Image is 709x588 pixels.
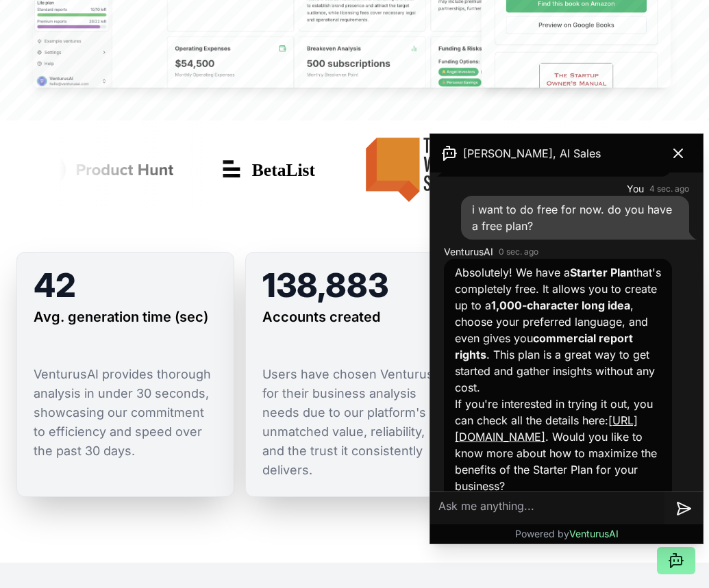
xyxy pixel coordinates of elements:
p: VenturusAI provides thorough analysis in under 30 seconds, showcasing our commitment to efficienc... [34,365,217,461]
p: Powered by [515,527,619,541]
h3: Accounts created [262,307,380,327]
span: i want to do free for now. do you have a free plan? [472,203,672,233]
time: 4 sec. ago [649,183,689,194]
span: VenturusAI [569,528,619,539]
h3: Avg. generation time (sec) [34,307,208,327]
strong: 1,000-character long idea [491,298,630,312]
span: VenturusAI [444,245,493,259]
img: Product Hunt [5,126,200,214]
p: If you're interested in trying it out, you can check all the details here: . Would you like to kn... [455,396,661,494]
strong: Starter Plan [570,266,633,279]
span: 42 [34,265,76,305]
span: 138,883 [262,265,388,305]
strong: commercial report rights [455,331,633,361]
img: Betalist [211,149,334,190]
p: Users have chosen VenturusAI for their business analysis needs due to our platform's unmatched va... [262,365,446,480]
span: [PERSON_NAME], AI Sales [463,145,601,162]
span: You [627,182,644,196]
p: Absolutely! We have a that's completely free. It allows you to create up to a , choose your prefe... [455,264,661,396]
img: This Week in Startups [345,126,512,214]
time: 0 sec. ago [499,246,538,257]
